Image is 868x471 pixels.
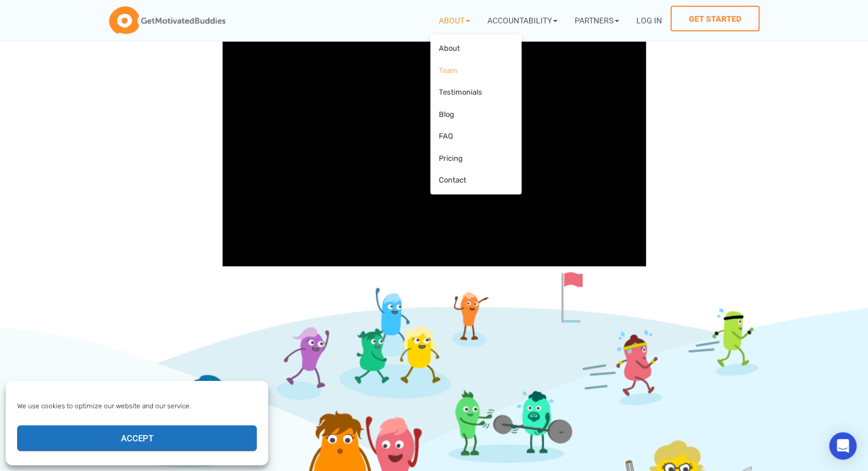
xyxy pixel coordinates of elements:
[433,125,519,148] a: FAQ
[17,401,256,411] div: We use cookies to optimize our website and our service.
[566,6,628,35] a: Partners
[433,38,519,60] a: About
[433,82,519,104] a: Testimonials
[628,6,671,35] a: Log In
[433,169,519,192] a: Contact
[433,104,519,126] a: Blog
[109,6,225,35] img: GetMotivatedBuddies
[433,148,519,170] a: Pricing
[223,29,646,266] iframe: GetMotivatedBuddies User Testimonials
[17,425,257,451] button: Accept
[479,6,566,35] a: Accountability
[829,432,857,460] div: Open Intercom Messenger
[430,6,479,35] a: About
[671,6,760,31] a: Get Started
[433,60,519,82] a: Team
